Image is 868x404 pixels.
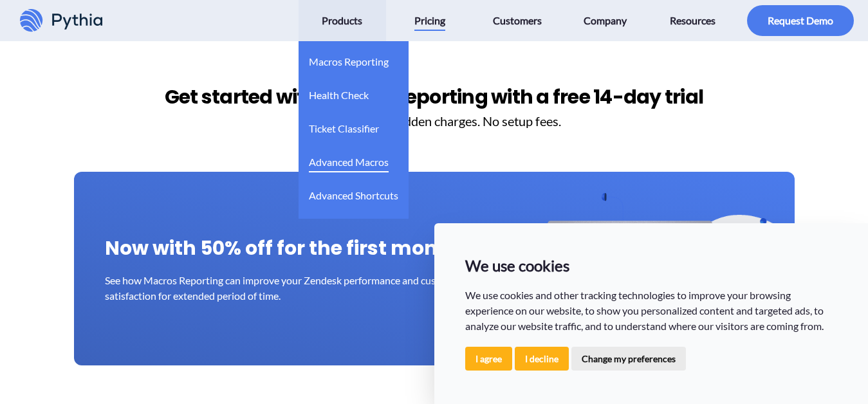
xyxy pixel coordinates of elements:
p: We use cookies and other tracking technologies to improve your browsing experience on our website... [465,288,838,334]
a: Health Check [309,75,369,108]
span: Products [322,10,362,31]
span: Advanced Shortcuts [309,185,398,206]
span: Customers [493,10,542,31]
a: Advanced Shortcuts [309,175,398,208]
span: Company [584,10,627,31]
button: I agree [465,347,512,371]
a: Ticket Classifier [309,108,379,142]
span: Pricing [414,10,445,31]
span: Advanced Macros [309,152,389,172]
h1: Now with 50% off for the first month [105,234,764,262]
span: Macros Reporting [309,51,389,72]
span: Health Check [309,85,369,106]
p: We use cookies [465,254,838,277]
a: Advanced Macros [309,142,389,175]
button: I decline [515,347,569,371]
a: Macros Reporting [309,41,389,75]
p: See how Macros Reporting can improve your Zendesk performance and customer satisfaction for exten... [105,273,476,304]
span: Resources [670,10,716,31]
button: Change my preferences [571,347,686,371]
span: Ticket Classifier [309,118,379,139]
